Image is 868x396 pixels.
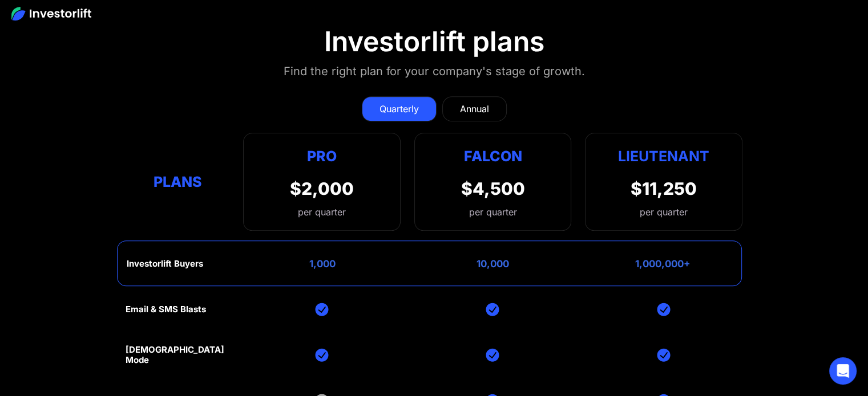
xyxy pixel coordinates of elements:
div: Open Intercom Messenger [829,357,857,385]
div: Find the right plan for your company's stage of growth. [284,62,585,80]
div: per quarter [290,205,354,219]
div: $4,500 [461,178,524,199]
div: Email & SMS Blasts [126,304,206,315]
div: Quarterly [380,102,419,116]
div: [DEMOGRAPHIC_DATA] Mode [126,345,229,365]
div: 10,000 [477,258,509,270]
div: $2,000 [290,178,354,199]
div: Annual [460,102,489,116]
div: 1,000,000+ [635,258,691,270]
div: 1,000 [309,258,336,270]
div: Investorlift plans [324,25,544,58]
div: Investorlift Buyers [127,259,203,269]
div: Falcon [463,145,522,167]
div: $11,250 [631,178,697,199]
div: per quarter [469,205,516,219]
div: Plans [126,171,229,193]
strong: Lieutenant [618,148,709,165]
div: per quarter [640,205,688,219]
div: Pro [290,145,354,167]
